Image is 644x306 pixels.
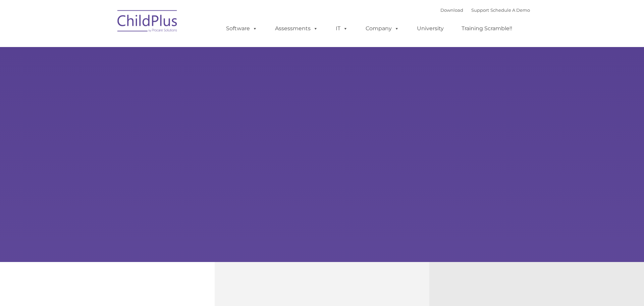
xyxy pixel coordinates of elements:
font: | [440,7,530,13]
a: University [410,22,450,35]
a: Company [359,22,406,35]
a: Software [219,22,264,35]
a: Training Scramble!! [455,22,519,35]
a: Download [440,7,463,13]
a: Support [471,7,489,13]
img: ChildPlus by Procare Solutions [114,5,181,39]
a: Schedule A Demo [490,7,530,13]
a: IT [329,22,355,35]
a: Assessments [268,22,325,35]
